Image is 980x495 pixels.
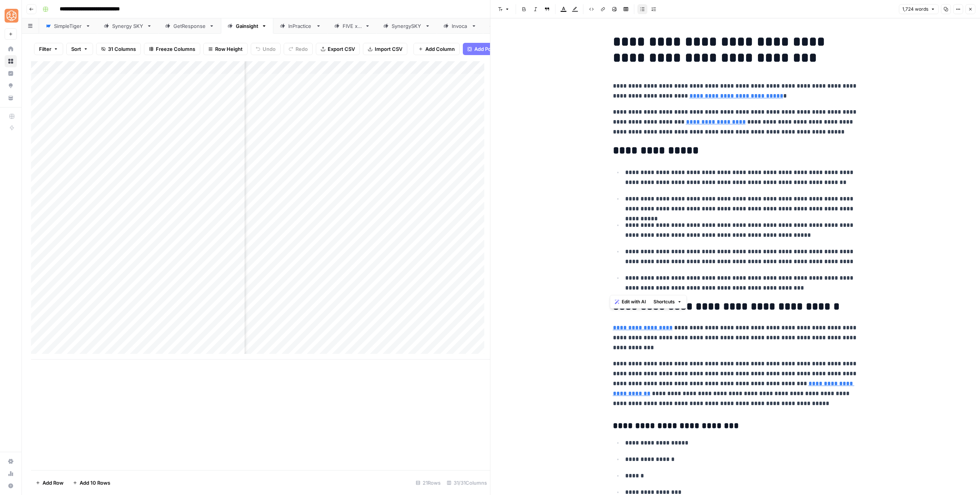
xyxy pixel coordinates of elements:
[474,45,516,53] span: Add Power Agent
[108,45,136,53] span: 31 Columns
[483,18,547,34] a: EmpowerEMR
[5,67,17,80] a: Insights
[71,45,81,53] span: Sort
[273,18,328,34] a: InPractice
[612,297,649,307] button: Edit with AI
[42,479,64,487] span: Add Row
[112,22,144,30] div: Synergy SKY
[5,480,17,492] button: Help + Support
[156,45,195,53] span: Freeze Columns
[902,6,928,13] span: 1,724 words
[158,18,221,34] a: GetResponse
[377,18,437,34] a: SynergySKY
[284,43,313,55] button: Redo
[96,43,141,55] button: 31 Columns
[650,297,685,307] button: Shortcuts
[5,467,17,480] a: Usage
[97,18,158,34] a: Synergy SKY
[236,22,258,30] div: Gainsight
[5,455,17,467] a: Settings
[425,45,455,53] span: Add Column
[622,298,646,305] span: Edit with AI
[68,477,115,489] button: Add 10 Rows
[5,6,17,25] button: Workspace: SimpleTiger
[328,45,355,53] span: Export CSV
[5,9,18,23] img: SimpleTiger Logo
[296,45,308,53] span: Redo
[173,22,206,30] div: GetResponse
[463,43,521,55] button: Add Power Agent
[316,43,360,55] button: Export CSV
[375,45,402,53] span: Import CSV
[5,80,17,92] a: Opportunities
[328,18,377,34] a: FIVE x 5
[5,55,17,67] a: Browse
[203,43,248,55] button: Row Height
[413,477,444,489] div: 21 Rows
[653,298,675,305] span: Shortcuts
[221,18,273,34] a: Gainsight
[288,22,313,30] div: InPractice
[444,477,490,489] div: 31/31 Columns
[54,22,82,30] div: SimpleTiger
[31,477,68,489] button: Add Row
[66,43,93,55] button: Sort
[34,43,63,55] button: Filter
[39,18,97,34] a: SimpleTiger
[343,22,362,30] div: FIVE x 5
[263,45,276,53] span: Undo
[144,43,200,55] button: Freeze Columns
[452,22,468,30] div: Invoca
[5,92,17,104] a: Your Data
[413,43,460,55] button: Add Column
[215,45,243,53] span: Row Height
[80,479,110,487] span: Add 10 Rows
[5,43,17,55] a: Home
[392,22,422,30] div: SynergySKY
[437,18,483,34] a: Invoca
[899,4,939,14] button: 1,724 words
[39,45,51,53] span: Filter
[363,43,407,55] button: Import CSV
[251,43,281,55] button: Undo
